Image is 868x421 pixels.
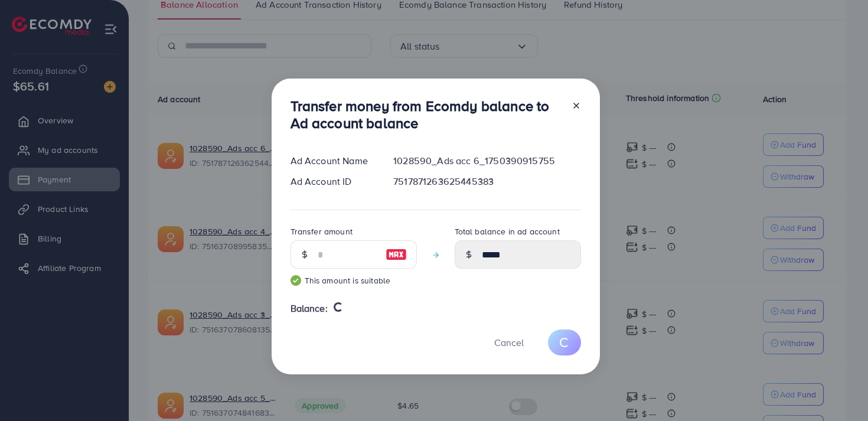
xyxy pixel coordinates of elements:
[291,275,301,286] img: guide
[384,154,590,168] div: 1028590_Ads acc 6_1750390915755
[281,154,384,168] div: Ad Account Name
[281,175,384,188] div: Ad Account ID
[494,336,524,349] span: Cancel
[291,302,328,315] span: Balance:
[818,368,859,412] iframe: Chat
[479,329,539,355] button: Cancel
[386,247,407,262] img: image
[291,97,562,132] h3: Transfer money from Ecomdy balance to Ad account balance
[455,226,560,237] label: Total balance in ad account
[384,175,590,188] div: 7517871263625445383
[291,226,353,237] label: Transfer amount
[291,275,417,286] small: This amount is suitable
